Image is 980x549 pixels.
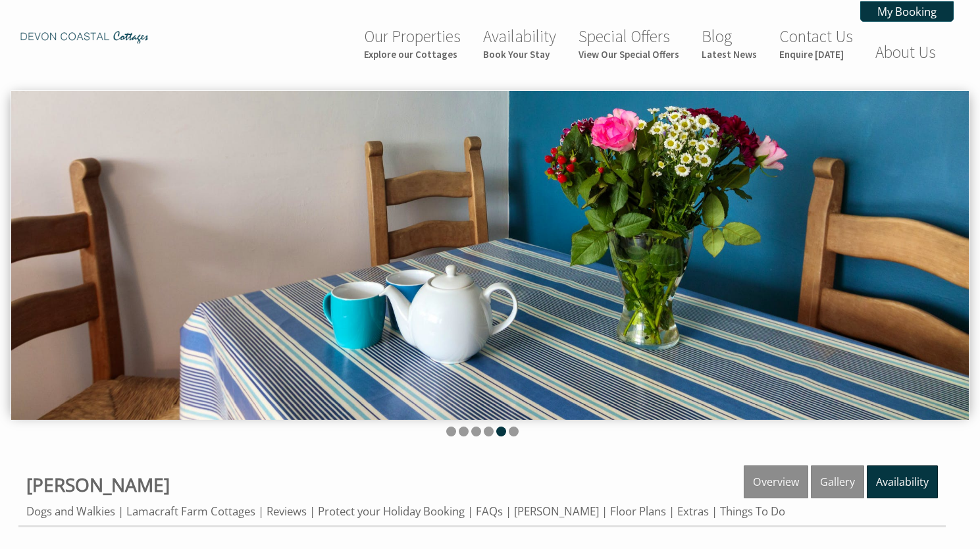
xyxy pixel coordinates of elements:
small: Latest News [702,48,757,61]
a: Things To Do [720,504,785,519]
small: Explore our Cottages [364,48,461,61]
a: [PERSON_NAME] [26,472,170,497]
a: My Booking [860,1,954,22]
a: Overview [744,465,808,498]
a: Lamacraft Farm Cottages [126,504,255,519]
a: Protect your Holiday Booking [318,504,465,519]
a: Our PropertiesExplore our Cottages [364,26,461,61]
a: Floor Plans [610,504,666,519]
a: Contact UsEnquire [DATE] [779,26,853,61]
a: Extras [677,504,709,519]
a: About Us [875,41,936,63]
a: Special OffersView Our Special Offers [579,26,679,61]
a: Dogs and Walkies [26,504,115,519]
img: Devon Coastal Cottages [18,31,150,43]
a: Gallery [811,465,864,498]
small: Enquire [DATE] [779,48,853,61]
a: FAQs [476,504,503,519]
a: BlogLatest News [702,26,757,61]
small: Book Your Stay [483,48,556,61]
small: View Our Special Offers [579,48,679,61]
a: Reviews [267,504,307,519]
a: Availability [867,465,938,498]
a: AvailabilityBook Your Stay [483,26,556,61]
a: [PERSON_NAME] [514,504,599,519]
